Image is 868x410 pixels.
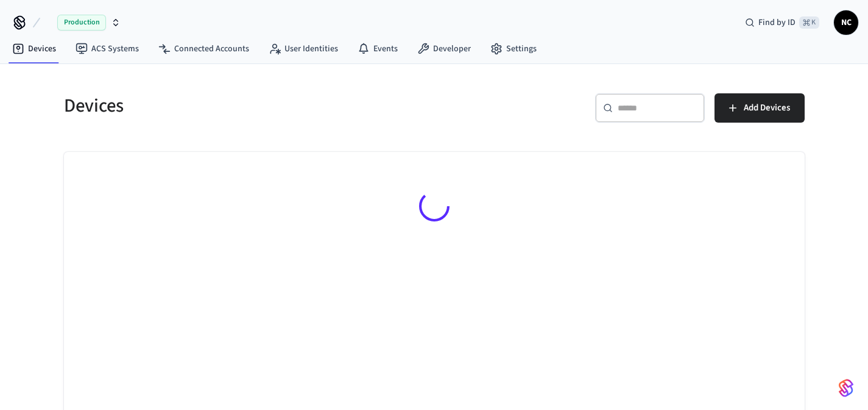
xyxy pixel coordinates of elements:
[744,100,790,116] span: Add Devices
[481,38,546,60] a: Settings
[735,12,829,34] div: Find by ID⌘ K
[758,16,796,29] span: Find by ID
[66,38,149,60] a: ACS Systems
[57,15,106,31] span: Production
[834,10,858,35] button: NC
[348,38,408,60] a: Events
[149,38,259,60] a: Connected Accounts
[259,38,348,60] a: User Identities
[835,12,857,34] span: NC
[408,38,481,60] a: Developer
[839,378,853,398] img: SeamLogoGradient.69752ec5.svg
[2,38,66,60] a: Devices
[64,93,427,118] h5: Devices
[715,93,805,123] button: Add Devices
[799,16,819,29] span: ⌘ K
